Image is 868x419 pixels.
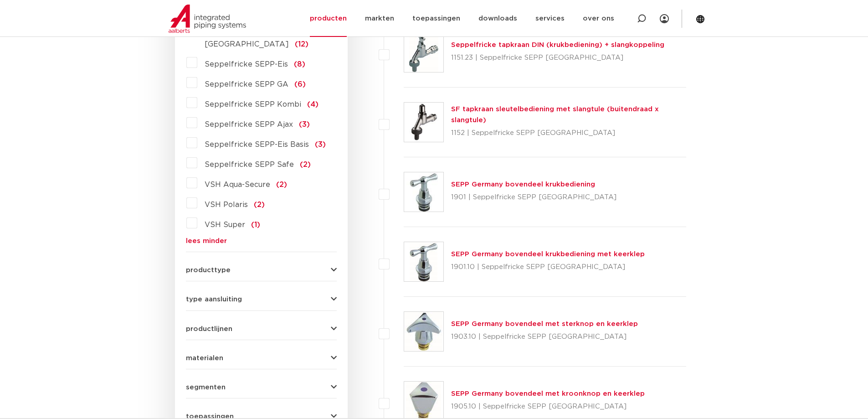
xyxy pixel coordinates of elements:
[451,390,645,397] a: SEPP Germany bovendeel met kroonknop en keerklep
[186,267,337,274] button: producttype
[451,126,687,140] p: 1152 | Seppelfricke SEPP [GEOGRAPHIC_DATA]
[186,267,231,274] span: producttype
[205,161,294,168] span: Seppelfricke SEPP Safe
[186,326,337,332] button: productlijnen
[276,181,287,188] span: (2)
[205,61,288,68] span: Seppelfricke SEPP-Eis
[451,51,664,65] p: 1151.23 | Seppelfricke SEPP [GEOGRAPHIC_DATA]
[451,190,616,205] p: 1901 | Seppelfricke SEPP [GEOGRAPHIC_DATA]
[404,312,443,351] img: Thumbnail for SEPP Germany bovendeel met sterknop en keerklep
[451,106,659,124] a: SF tapkraan sleutelbediening met slangtule (buitendraad x slangtule)
[307,101,318,108] span: (4)
[186,296,242,303] span: type aansluiting
[295,41,308,48] span: (12)
[186,238,337,244] a: lees minder
[205,201,248,208] span: VSH Polaris
[404,242,443,281] img: Thumbnail for SEPP Germany bovendeel krukbediening met keerklep
[294,61,305,68] span: (8)
[294,81,306,88] span: (6)
[451,399,645,414] p: 1905.10 | Seppelfricke SEPP [GEOGRAPHIC_DATA]
[205,141,309,148] span: Seppelfricke SEPP-Eis Basis
[451,251,645,258] a: SEPP Germany bovendeel krukbediening met keerklep
[254,201,265,208] span: (2)
[186,384,337,391] button: segmenten
[451,181,595,188] a: SEPP Germany bovendeel krukbediening
[451,41,664,48] a: Seppelfricke tapkraan DIN (krukbediening) + slangkoppeling
[205,121,293,128] span: Seppelfricke SEPP Ajax
[451,260,645,274] p: 1901.10 | Seppelfricke SEPP [GEOGRAPHIC_DATA]
[205,181,270,188] span: VSH Aqua-Secure
[186,326,232,332] span: productlijnen
[205,221,245,228] span: VSH Super
[186,384,226,391] span: segmenten
[315,141,326,148] span: (3)
[404,103,443,142] img: Thumbnail for SF tapkraan sleutelbediening met slangtule (buitendraad x slangtule)
[186,355,337,362] button: materialen
[404,33,443,72] img: Thumbnail for Seppelfricke tapkraan DIN (krukbediening) + slangkoppeling
[251,221,260,228] span: (1)
[299,121,310,128] span: (3)
[300,161,311,168] span: (2)
[186,355,223,362] span: materialen
[205,101,301,108] span: Seppelfricke SEPP Kombi
[451,321,638,327] a: SEPP Germany bovendeel met sterknop en keerklep
[205,81,288,88] span: Seppelfricke SEPP GA
[404,172,443,212] img: Thumbnail for SEPP Germany bovendeel krukbediening
[451,330,638,344] p: 1903.10 | Seppelfricke SEPP [GEOGRAPHIC_DATA]
[186,296,337,303] button: type aansluiting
